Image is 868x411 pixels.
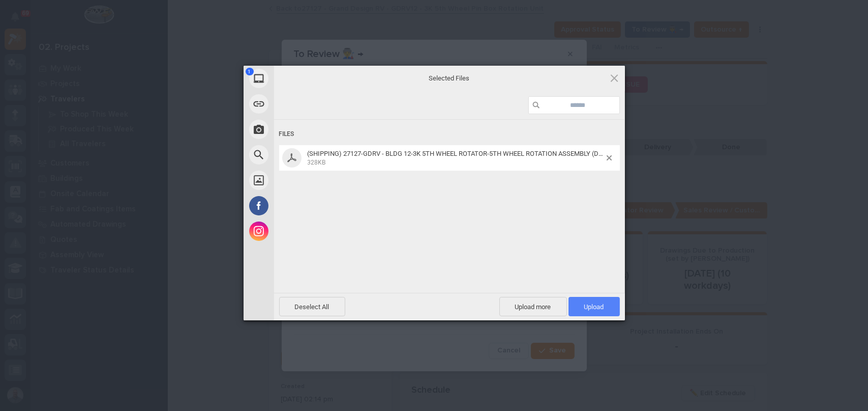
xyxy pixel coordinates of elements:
span: Upload [584,303,604,311]
span: (SHIPPING) 27127-GDRV - BLDG 12-3K 5TH WHEEL ROTATOR-5TH WHEEL ROTATION ASSEMBLY (DOUBLE)-R0-09.0... [305,150,607,167]
div: Files [279,125,620,144]
span: Upload [568,297,620,316]
div: Instagram [244,218,366,244]
div: Facebook [244,193,366,218]
span: Deselect All [279,297,345,316]
div: Web Search [244,142,366,168]
span: Selected Files [348,73,551,83]
div: Take Photo [244,117,366,142]
div: My Device [244,66,366,91]
span: Upload more [499,297,567,316]
span: 328KB [308,159,326,166]
span: Click here or hit ESC to close picker [609,72,620,84]
div: Unsplash [244,168,366,193]
span: 1 [246,68,254,75]
div: Link (URL) [244,91,366,117]
span: (SHIPPING) 27127-GDRV - BLDG 12-3K 5TH WHEEL ROTATOR-5TH WHEEL ROTATION ASSEMBLY (DOUBLE)-R0-09.0... [308,150,669,157]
